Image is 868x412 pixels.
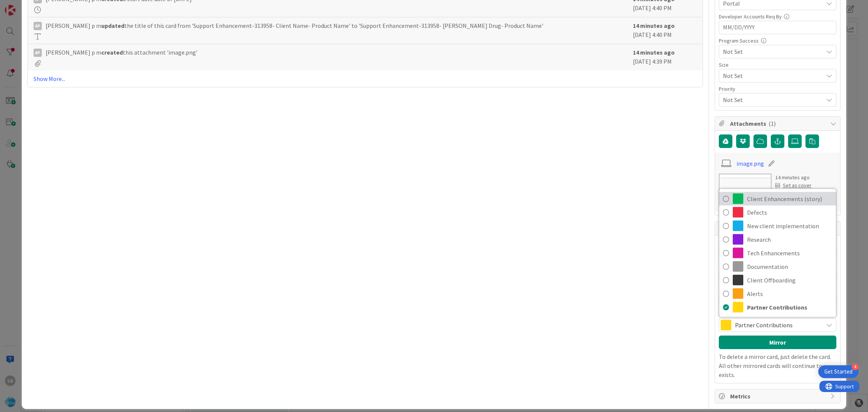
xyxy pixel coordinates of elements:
b: 14 minutes ago [633,49,675,56]
div: 4 [852,363,859,370]
div: Ap [34,22,42,30]
a: Defects [719,206,836,219]
div: Size [719,62,836,67]
a: image.png [737,159,764,168]
b: created [101,49,123,56]
div: [DATE] 4:40 PM [633,21,697,40]
div: Developer Accounts Req By [719,14,836,19]
span: Metrics [730,392,827,401]
span: Attachments [730,119,827,128]
span: Partner Contributions [747,302,832,313]
a: Documentation [719,260,836,273]
span: Documentation [747,261,832,272]
span: ( 1 ) [769,120,776,127]
a: Partner Contributions [719,301,836,314]
span: Client Offboarding [747,275,832,286]
div: Open Get Started checklist, remaining modules: 4 [818,365,859,378]
input: MM/DD/YYYY [723,21,832,34]
span: [PERSON_NAME] p m this attachment 'image.png' [46,48,197,57]
span: Defects [747,207,832,218]
span: Label [719,311,731,317]
b: 14 minutes ago [633,22,675,29]
a: Client Enhancements (story) [719,192,836,206]
span: New client implementation [747,220,832,232]
div: Program Success [719,38,836,43]
a: Tech Enhancements [719,246,836,260]
div: Ap [34,49,42,57]
a: Show More... [34,74,697,83]
a: Alerts [719,287,836,301]
a: Client Offboarding [719,273,836,287]
span: [PERSON_NAME] p m the title of this card from 'Support Enhancement-313958- Client Name- Product N... [46,21,543,30]
span: Not Set [723,47,823,56]
span: Support [16,1,34,10]
span: Research [747,234,832,245]
div: 14 minutes ago [775,174,811,182]
p: To delete a mirror card, just delete the card. All other mirrored cards will continue to exists. [719,352,836,379]
span: Client Enhancements (story) [747,193,832,204]
span: Tech Enhancements [747,247,832,259]
div: [DATE] 4:39 PM [633,48,697,67]
a: Research [719,233,836,246]
div: Get Started [824,368,853,375]
a: New client implementation [719,219,836,233]
span: Not Set [723,70,819,81]
span: Partner Contributions [735,320,819,330]
span: Not Set [723,95,819,105]
div: Set as cover [775,182,811,189]
div: Priority [719,86,836,92]
span: Alerts [747,288,832,299]
b: updated [101,22,124,29]
button: Mirror [719,336,836,349]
